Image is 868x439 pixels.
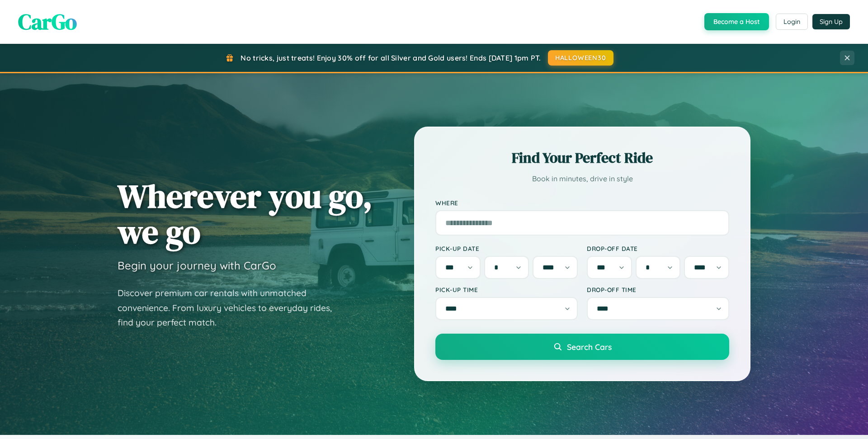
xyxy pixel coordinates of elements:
[18,7,77,37] span: CarGo
[435,148,729,168] h2: Find Your Perfect Ride
[435,199,729,207] label: Where
[587,286,729,293] label: Drop-off Time
[435,172,729,185] p: Book in minutes, drive in style
[241,53,541,62] span: No tricks, just treats! Enjoy 30% off for all Silver and Gold users! Ends [DATE] 1pm PT.
[776,14,808,30] button: Login
[704,13,769,30] button: Become a Host
[118,286,344,330] p: Discover premium car rentals with unmatched convenience. From luxury vehicles to everyday rides, ...
[548,50,613,66] button: HALLOWEEN30
[587,245,729,252] label: Drop-off Date
[118,178,373,250] h1: Wherever you go, we go
[435,334,729,360] button: Search Cars
[435,245,578,252] label: Pick-up Date
[812,14,850,29] button: Sign Up
[118,259,276,272] h3: Begin your journey with CarGo
[567,342,612,352] span: Search Cars
[435,286,578,293] label: Pick-up Time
